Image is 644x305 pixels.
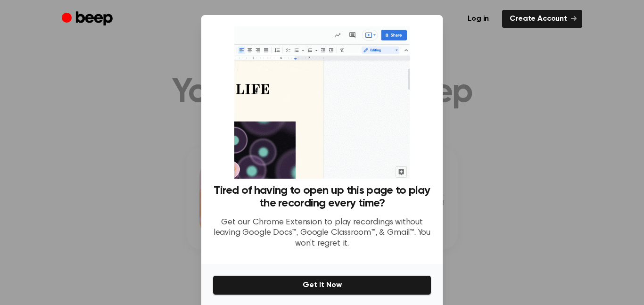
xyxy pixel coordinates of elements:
[213,275,431,295] button: Get It Now
[460,10,496,28] a: Log in
[213,184,431,210] h3: Tired of having to open up this page to play the recording every time?
[213,217,431,249] p: Get our Chrome Extension to play recordings without leaving Google Docs™, Google Classroom™, & Gm...
[502,10,582,28] a: Create Account
[62,10,115,28] a: Beep
[234,26,409,179] img: Beep extension in action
